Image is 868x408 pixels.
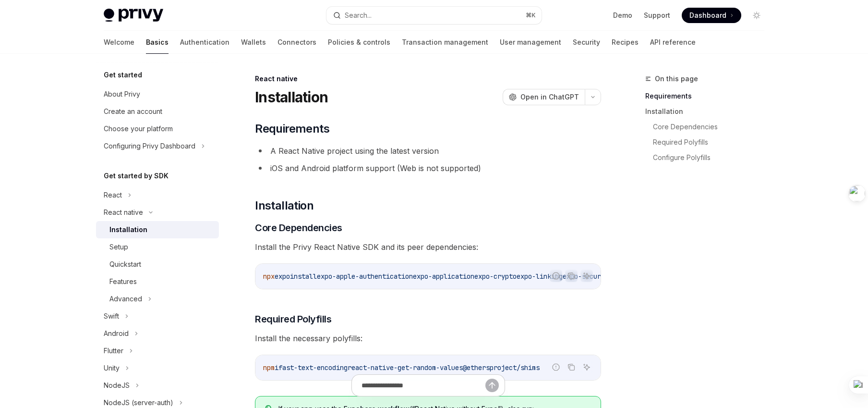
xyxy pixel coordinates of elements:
span: i [275,363,278,372]
button: Ask AI [580,270,593,282]
a: Setup [96,238,219,256]
button: Search...⌘K [326,7,542,24]
a: User management [500,31,561,54]
span: install [290,272,317,281]
a: Recipes [612,31,639,54]
a: Policies & controls [328,31,390,54]
a: Required Polyfills [653,135,772,150]
a: Create an account [96,103,219,120]
span: expo-secure-store [563,272,628,281]
a: About Privy [96,86,219,103]
span: @ethersproject/shims [463,363,540,372]
a: Transaction management [402,31,488,54]
button: Toggle dark mode [749,8,764,23]
span: npx [263,272,275,281]
a: Installation [645,104,772,119]
a: Installation [96,221,219,238]
span: Install the necessary polyfills: [255,332,601,345]
button: Open in ChatGPT [503,89,585,105]
h5: Get started by SDK [104,170,169,182]
div: NodeJS [104,380,130,391]
h5: Get started [104,69,142,81]
span: Core Dependencies [255,221,342,235]
div: Android [104,328,129,339]
span: expo-crypto [474,272,517,281]
div: Configuring Privy Dashboard [104,140,195,152]
span: fast-text-encoding [278,363,348,372]
a: API reference [650,31,696,54]
a: Features [96,273,219,290]
a: Connectors [277,31,316,54]
div: Choose your platform [104,123,173,135]
span: expo [275,272,290,281]
button: Copy the contents from the code block [565,361,578,373]
a: Welcome [104,31,134,54]
span: expo-linking [517,272,563,281]
span: ⌘ K [526,12,536,19]
div: About Privy [104,88,140,100]
a: Wallets [241,31,266,54]
div: React native [255,74,601,84]
span: expo-application [413,272,474,281]
h1: Installation [255,88,328,106]
span: npm [263,363,275,372]
div: Installation [109,224,147,235]
div: Flutter [104,345,123,357]
a: Requirements [645,88,772,104]
div: Create an account [104,106,162,117]
li: iOS and Android platform support (Web is not supported) [255,161,601,175]
span: On this page [655,73,698,85]
button: Report incorrect code [550,270,562,282]
a: Quickstart [96,256,219,273]
div: React native [104,207,143,218]
a: Configure Polyfills [653,150,772,165]
span: expo-apple-authentication [317,272,413,281]
span: Install the Privy React Native SDK and its peer dependencies: [255,240,601,254]
div: React [104,189,122,201]
div: Swift [104,310,119,322]
span: Open in ChatGPT [520,92,579,102]
li: A React Native project using the latest version [255,144,601,158]
div: Quickstart [109,259,141,270]
div: Setup [109,241,128,253]
a: Choose your platform [96,120,219,137]
div: Advanced [109,293,142,305]
span: Required Polyfills [255,312,331,326]
button: Send message [485,379,499,392]
img: light logo [104,9,163,22]
span: Installation [255,198,313,213]
a: Dashboard [682,8,741,23]
a: Demo [613,11,632,20]
div: Unity [104,362,120,374]
span: Requirements [255,121,329,136]
span: react-native-get-random-values [348,363,463,372]
button: Ask AI [580,361,593,373]
div: Features [109,276,137,287]
a: Authentication [180,31,229,54]
span: Dashboard [689,11,726,20]
button: Copy the contents from the code block [565,270,578,282]
a: Support [644,11,670,20]
a: Core Dependencies [653,119,772,135]
div: Search... [345,10,372,21]
a: Security [573,31,600,54]
a: Basics [146,31,169,54]
button: Report incorrect code [550,361,562,373]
